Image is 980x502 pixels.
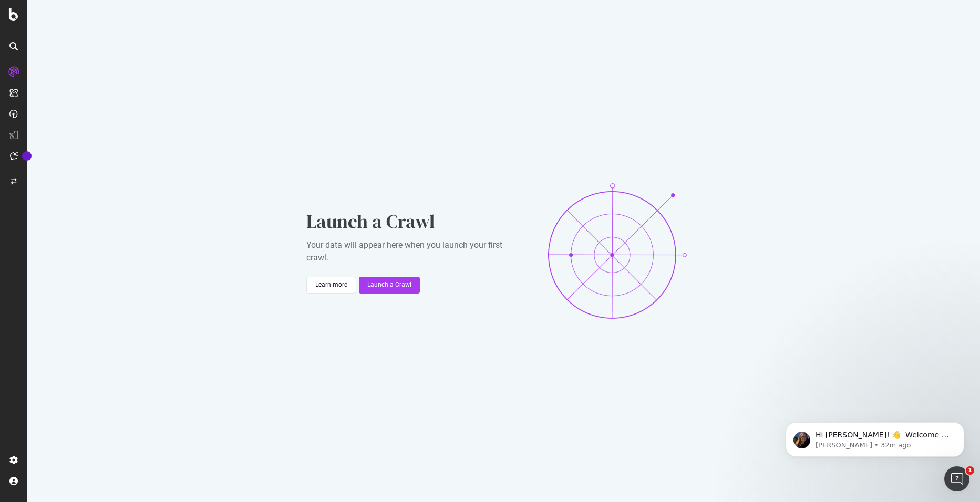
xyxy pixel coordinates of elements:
span: Hi [PERSON_NAME]! 👋 Welcome to Botify chat support! Have a question? Reply to this message and ou... [46,30,181,91]
div: Tooltip anchor [22,151,32,161]
button: Launch a Crawl [359,277,420,294]
div: Launch a Crawl [367,280,411,289]
iframe: Intercom live chat [944,466,969,491]
button: Learn more [306,277,356,294]
img: LtdVyoEg.png [533,167,702,335]
div: Learn more [315,280,347,289]
div: Launch a Crawl [306,208,517,235]
span: 1 [966,466,974,475]
iframe: Intercom notifications message [770,400,980,474]
div: Your data will appear here when you launch your first crawl. [306,239,517,264]
p: Message from Laura, sent 32m ago [46,40,181,50]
